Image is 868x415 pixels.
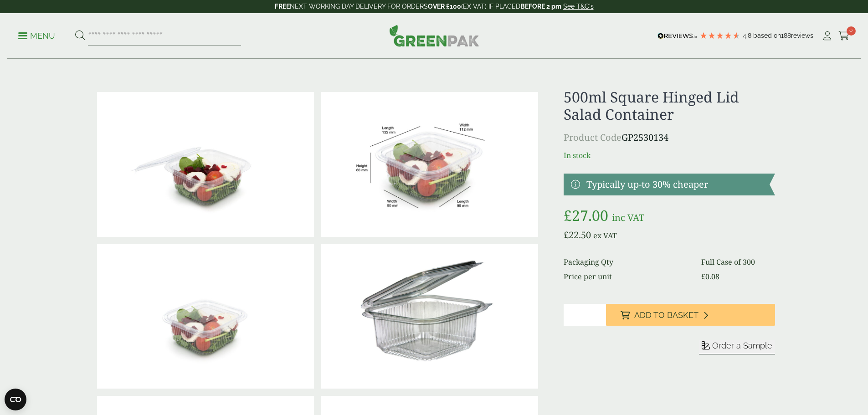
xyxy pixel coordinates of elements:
[97,244,314,389] img: 500ml Square Hinged Salad Container Closed
[743,32,753,39] span: 4.8
[428,3,461,10] strong: OVER £100
[389,25,479,46] img: GreenPak Supplies
[712,341,772,350] span: Order a Sample
[520,3,561,10] strong: BEFORE 2 pm
[5,389,26,410] button: Open CMP widget
[564,229,569,241] span: £
[612,211,644,224] span: inc VAT
[321,244,538,389] img: 500ml Square Hinged Lid Salad Container 0
[701,256,775,267] dd: Full Case of 300
[18,31,55,41] p: Menu
[847,26,856,36] span: 0
[275,3,290,10] strong: FREE
[781,32,791,39] span: 188
[838,31,850,41] i: Cart
[564,150,775,161] p: In stock
[18,31,55,40] a: Menu
[564,205,608,225] bdi: 27.00
[593,231,617,241] span: ex VAT
[564,271,690,282] dt: Price per unit
[97,92,314,237] img: 500ml Square Hinged Salad Container Open
[753,32,781,39] span: Based on
[791,32,813,39] span: reviews
[822,31,833,41] i: My Account
[564,256,690,267] dt: Packaging Qty
[657,33,697,39] img: REVIEWS.io
[606,304,775,326] button: Add to Basket
[699,31,740,40] div: 4.79 Stars
[701,272,719,282] bdi: 0.08
[321,92,538,237] img: SaladBox_500
[701,272,705,282] span: £
[564,88,775,123] h1: 500ml Square Hinged Lid Salad Container
[564,131,621,143] span: Product Code
[564,229,591,241] bdi: 22.50
[564,131,775,144] p: GP2530134
[564,205,572,225] span: £
[838,29,850,43] a: 0
[563,3,594,10] a: See T&C's
[699,340,775,354] button: Order a Sample
[634,310,699,320] span: Add to Basket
